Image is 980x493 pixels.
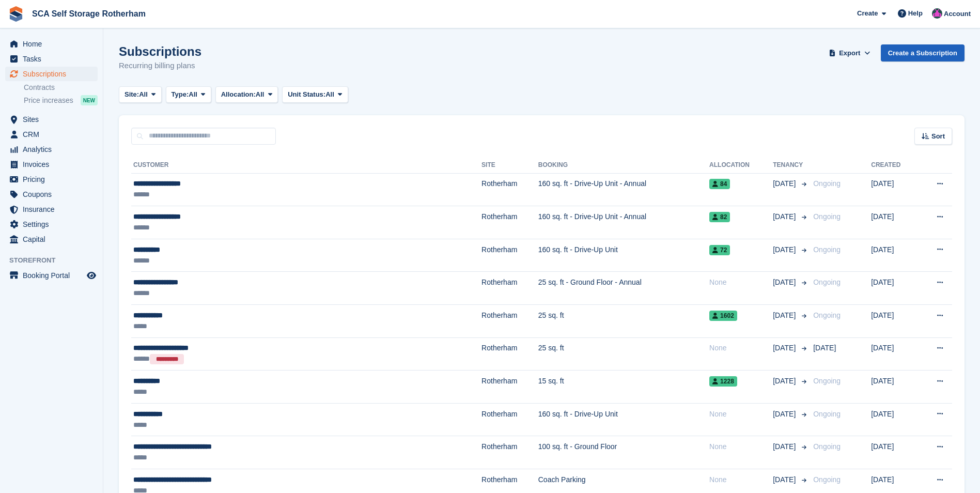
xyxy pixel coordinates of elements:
[481,403,538,436] td: Rotherham
[166,86,211,103] button: Type: All
[481,436,538,469] td: Rotherham
[23,67,85,81] span: Subscriptions
[215,86,278,103] button: Allocation: All
[538,436,709,469] td: 100 sq. ft - Ground Floor
[871,157,917,174] th: Created
[871,305,917,338] td: [DATE]
[5,232,98,246] a: menu
[481,371,538,404] td: Rotherham
[23,172,85,187] span: Pricing
[5,172,98,187] a: menu
[5,112,98,127] a: menu
[24,83,98,93] a: Contracts
[944,9,971,19] span: Account
[773,376,798,387] span: [DATE]
[5,187,98,202] a: menu
[709,376,737,387] span: 1228
[839,48,860,58] span: Export
[256,89,265,100] span: All
[813,410,841,418] span: Ongoing
[773,277,798,288] span: [DATE]
[538,305,709,338] td: 25 sq. ft
[773,474,798,485] span: [DATE]
[189,89,197,100] span: All
[23,127,85,142] span: CRM
[125,89,139,100] span: Site:
[709,179,730,189] span: 84
[481,305,538,338] td: Rotherham
[881,44,965,61] a: Create a Subscription
[23,202,85,217] span: Insurance
[23,52,85,66] span: Tasks
[709,343,773,353] div: None
[23,112,85,127] span: Sites
[827,44,873,61] button: Export
[773,310,798,321] span: [DATE]
[23,157,85,172] span: Invoices
[481,337,538,371] td: Rotherham
[871,173,917,206] td: [DATE]
[119,44,201,58] h1: Subscriptions
[871,436,917,469] td: [DATE]
[773,343,798,353] span: [DATE]
[23,37,85,51] span: Home
[538,337,709,371] td: 25 sq. ft
[871,206,917,239] td: [DATE]
[813,377,841,385] span: Ongoing
[538,371,709,404] td: 15 sq. ft
[538,173,709,206] td: 160 sq. ft - Drive-Up Unit - Annual
[773,157,809,174] th: Tenancy
[288,89,325,100] span: Unit Status:
[172,89,189,100] span: Type:
[139,89,148,100] span: All
[538,157,709,174] th: Booking
[709,311,737,321] span: 1602
[5,127,98,142] a: menu
[23,187,85,202] span: Coupons
[709,474,773,485] div: None
[5,52,98,66] a: menu
[5,37,98,51] a: menu
[813,344,836,352] span: [DATE]
[857,8,878,19] span: Create
[813,212,841,221] span: Ongoing
[23,268,85,283] span: Booking Portal
[773,244,798,255] span: [DATE]
[813,475,841,484] span: Ongoing
[538,403,709,436] td: 160 sq. ft - Drive-Up Unit
[9,255,103,266] span: Storefront
[5,217,98,232] a: menu
[5,142,98,157] a: menu
[871,403,917,436] td: [DATE]
[481,157,538,174] th: Site
[871,272,917,305] td: [DATE]
[481,206,538,239] td: Rotherham
[773,211,798,222] span: [DATE]
[931,131,945,142] span: Sort
[5,157,98,172] a: menu
[85,269,98,282] a: Preview store
[773,441,798,452] span: [DATE]
[709,245,730,255] span: 72
[932,8,942,19] img: Bethany Bloodworth
[773,409,798,420] span: [DATE]
[813,245,841,254] span: Ongoing
[773,178,798,189] span: [DATE]
[282,86,348,103] button: Unit Status: All
[709,277,773,288] div: None
[871,371,917,404] td: [DATE]
[325,89,334,100] span: All
[131,157,481,174] th: Customer
[908,8,923,19] span: Help
[813,278,841,286] span: Ongoing
[709,157,773,174] th: Allocation
[81,95,98,105] div: NEW
[5,67,98,81] a: menu
[119,86,162,103] button: Site: All
[221,89,256,100] span: Allocation:
[871,239,917,272] td: [DATE]
[709,441,773,452] div: None
[28,5,150,22] a: SCA Self Storage Rotherham
[709,409,773,420] div: None
[709,212,730,222] span: 82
